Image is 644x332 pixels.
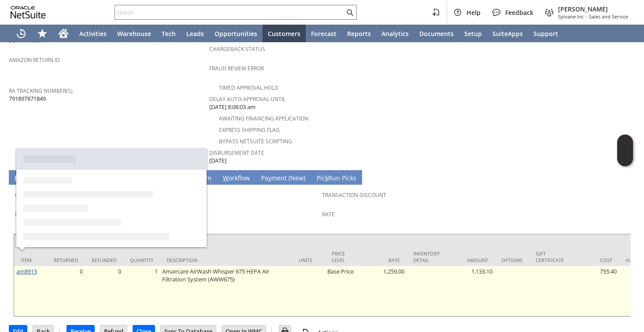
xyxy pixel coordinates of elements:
[315,174,359,183] a: PickRun Picks
[589,13,628,20] span: Sales and Service
[505,8,533,17] span: Feedback
[492,29,523,38] span: SuiteApps
[263,25,306,42] a: Customers
[344,7,355,18] svg: Search
[123,266,160,316] td: 1
[259,174,307,183] a: Payment (New)
[47,266,85,316] td: 0
[223,174,229,182] span: W
[219,126,280,134] a: Express Shipping Flag
[160,266,292,316] td: Amaircare AirWash Whisper 675 HEPA Air Filtration System (AWW675)
[325,266,358,316] td: Base Price
[528,25,563,42] a: Support
[215,29,257,38] span: Opportunities
[311,29,337,38] span: Forecast
[446,266,495,316] td: 1,133.10
[15,211,46,218] a: Promotion
[9,95,46,103] span: 791897871849
[322,191,386,199] a: Transaction Discount
[413,250,440,263] div: Inventory Detail
[74,25,112,42] a: Activities
[9,56,60,64] a: Amazon Return ID
[219,138,292,145] a: Bypass NetSuite Scripting
[414,25,459,42] a: Documents
[487,25,528,42] a: SuiteApps
[54,257,78,263] div: Returned
[558,13,584,20] span: Sylvane Inc
[79,29,107,38] span: Activities
[11,25,32,42] a: Recent Records
[347,29,371,38] span: Reports
[209,45,265,53] a: Chargeback Status
[37,28,48,39] svg: Shortcuts
[306,25,342,42] a: Forecast
[156,25,181,42] a: Tech
[533,29,558,38] span: Support
[570,266,619,316] td: 755.40
[219,84,278,91] a: Timed Approval Hold
[92,257,117,263] div: Refunded
[112,25,156,42] a: Warehouse
[16,28,26,39] svg: Recent Records
[268,29,300,38] span: Customers
[53,25,74,42] a: Home
[209,149,264,157] a: Disbursement Date
[209,95,285,103] a: Delay Auto-Approval Until
[209,25,263,42] a: Opportunities
[501,257,522,263] div: Options
[577,257,612,263] div: Cost
[325,174,328,182] span: k
[167,257,285,263] div: Description
[9,87,73,95] a: RA Tracking Number(s)
[115,7,344,18] input: Search
[268,174,271,182] span: y
[221,174,252,183] a: Workflow
[12,174,34,183] a: Items
[459,25,487,42] a: Setup
[342,25,376,42] a: Reports
[617,135,633,166] iframe: Click here to launch Oracle Guided Learning Help Panel
[209,157,226,165] span: [DATE]
[32,25,53,42] div: Shortcuts
[466,8,481,17] span: Help
[15,174,17,182] span: I
[585,13,587,20] span: -
[419,29,454,38] span: Documents
[181,25,209,42] a: Leads
[117,29,151,38] span: Warehouse
[617,151,633,167] span: Oracle Guided Learning Widget. To move around, please hold and drag
[358,266,407,316] td: 1,259.00
[299,257,318,263] div: Units
[219,115,308,122] a: Awaiting Financing Application
[376,25,414,42] a: Analytics
[58,28,69,39] svg: Home
[381,29,409,38] span: Analytics
[21,257,41,263] div: Item
[15,191,53,199] a: Coupon Code
[209,103,255,111] span: [DATE] 8:08:03 am
[322,211,335,218] a: Rate
[332,250,352,263] div: Price Level
[209,65,264,72] a: Fraud Review Error
[16,267,37,275] a: am8915
[130,257,153,263] div: Quantity
[453,257,488,263] div: Amount
[186,29,204,38] span: Leads
[85,266,123,316] td: 0
[536,250,564,263] div: Gift Certificate
[162,29,176,38] span: Tech
[464,29,482,38] span: Setup
[365,257,400,263] div: Rate
[558,5,628,13] span: [PERSON_NAME]
[619,172,630,182] a: Unrolled view on
[11,6,46,18] svg: logo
